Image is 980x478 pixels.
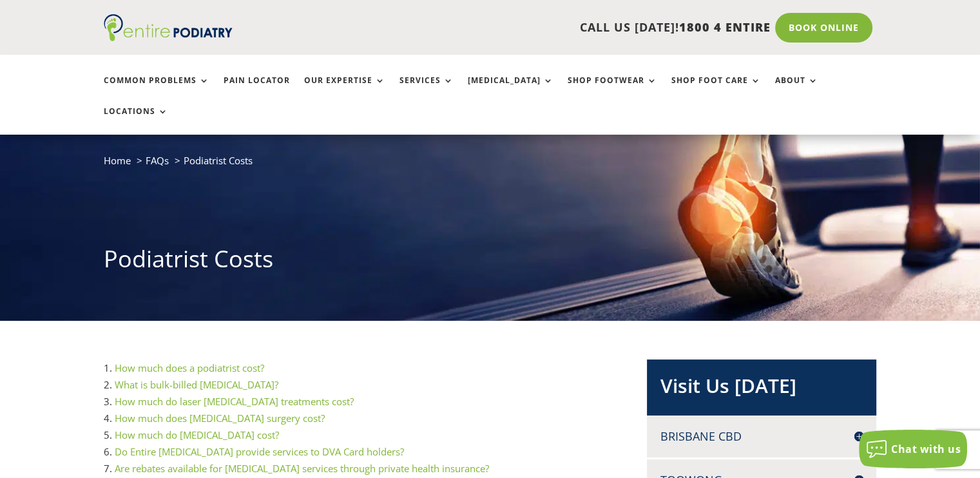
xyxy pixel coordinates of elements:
h2: Visit Us [DATE] [660,372,863,406]
a: [MEDICAL_DATA] [468,76,553,104]
a: Locations [104,107,168,135]
a: What is bulk-billed [MEDICAL_DATA]? [115,378,278,391]
a: Our Expertise [304,76,385,104]
a: Home [104,154,131,167]
span: 1800 4 ENTIRE [679,19,771,35]
a: Services [399,76,454,104]
a: How much does a podiatrist cost? [115,361,264,374]
a: How much does [MEDICAL_DATA] surgery cost? [115,412,325,425]
span: Podiatrist Costs [184,154,253,167]
button: Chat with us [859,430,967,468]
a: How much do laser [MEDICAL_DATA] treatments cost? [115,395,354,408]
a: Shop Foot Care [671,76,761,104]
p: CALL US [DATE]! [282,19,771,36]
a: How much do [MEDICAL_DATA] cost? [115,428,279,441]
img: logo (1) [104,14,233,41]
span: Chat with us [891,442,961,456]
a: Pain Locator [224,76,290,104]
a: Book Online [775,13,872,43]
nav: breadcrumb [104,152,877,178]
a: Do Entire [MEDICAL_DATA] provide services to DVA Card holders? [115,445,404,458]
h4: Brisbane CBD [660,428,863,445]
a: About [775,76,818,104]
a: Shop Footwear [568,76,657,104]
a: Entire Podiatry [104,31,233,44]
a: Common Problems [104,76,209,104]
a: FAQs [146,154,169,167]
h1: Podiatrist Costs [104,243,877,282]
a: Are rebates available for [MEDICAL_DATA] services through private health insurance? [115,462,489,475]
